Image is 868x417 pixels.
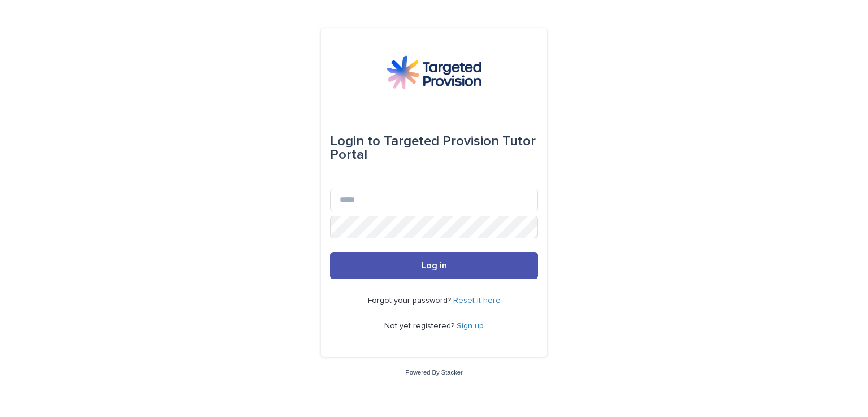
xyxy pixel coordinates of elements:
[405,369,462,376] a: Powered By Stacker
[457,322,484,330] a: Sign up
[330,252,538,279] button: Log in
[330,125,538,171] div: Targeted Provision Tutor Portal
[384,322,457,330] span: Not yet registered?
[330,134,380,148] span: Login to
[368,297,453,305] span: Forgot your password?
[387,55,481,89] img: M5nRWzHhSzIhMunXDL62
[422,261,447,270] span: Log in
[453,297,501,305] a: Reset it here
